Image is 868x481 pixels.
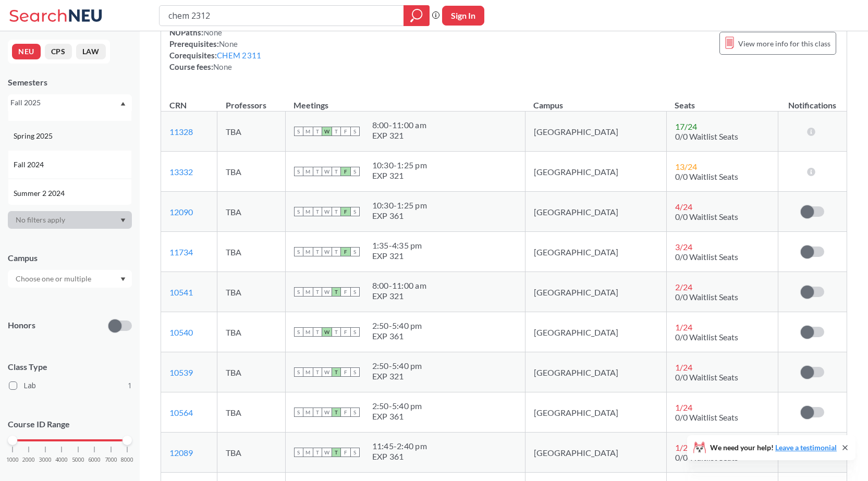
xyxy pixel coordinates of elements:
[303,247,313,256] span: M
[8,252,132,264] div: Campus
[372,320,422,331] div: 2:50 - 5:40 pm
[14,159,46,170] span: Fall 2024
[39,457,52,463] span: 3000
[372,411,422,422] div: EXP 361
[372,120,426,130] div: 8:00 - 11:00 am
[313,287,322,297] span: T
[169,127,193,137] a: 11328
[675,372,738,382] span: 0/0 Waitlist Seats
[322,408,332,417] span: W
[322,367,332,377] span: W
[675,162,697,171] span: 13 / 24
[525,89,666,112] th: Campus
[372,280,426,291] div: 8:00 - 11:00 am
[675,252,738,262] span: 0/0 Waitlist Seats
[341,247,350,256] span: F
[322,207,332,216] span: W
[372,211,427,221] div: EXP 361
[217,272,286,312] td: TBA
[372,251,422,261] div: EXP 321
[341,327,350,337] span: F
[313,247,322,256] span: T
[303,327,313,337] span: M
[285,89,525,112] th: Meetings
[217,152,286,192] td: TBA
[22,457,35,463] span: 2000
[9,379,132,392] label: Lab
[675,121,697,131] span: 17 / 24
[341,167,350,176] span: F
[350,448,360,457] span: S
[525,433,666,473] td: [GEOGRAPHIC_DATA]
[313,448,322,457] span: T
[675,332,738,342] span: 0/0 Waitlist Seats
[313,367,322,377] span: T
[313,127,322,136] span: T
[10,97,119,108] div: Fall 2025
[322,448,332,457] span: W
[350,327,360,337] span: S
[55,457,68,463] span: 4000
[350,247,360,256] span: S
[217,312,286,352] td: TBA
[294,207,303,216] span: S
[294,287,303,297] span: S
[372,361,422,371] div: 2:50 - 5:40 pm
[350,127,360,136] span: S
[372,130,426,141] div: EXP 321
[303,207,313,216] span: M
[332,167,341,176] span: T
[8,418,132,430] p: Course ID Range
[303,287,313,297] span: M
[350,167,360,176] span: S
[332,247,341,256] span: T
[120,277,126,281] svg: Dropdown arrow
[313,207,322,216] span: T
[710,444,837,451] span: We need your help!
[341,287,350,297] span: F
[372,441,427,451] div: 11:45 - 2:40 pm
[88,457,101,463] span: 6000
[10,273,98,285] input: Choose one or multiple
[303,448,313,457] span: M
[303,367,313,377] span: M
[675,402,692,412] span: 1 / 24
[442,6,484,26] button: Sign In
[675,212,738,221] span: 0/0 Waitlist Seats
[332,207,341,216] span: T
[675,412,738,422] span: 0/0 Waitlist Seats
[525,392,666,433] td: [GEOGRAPHIC_DATA]
[217,392,286,433] td: TBA
[313,408,322,417] span: T
[525,112,666,152] td: [GEOGRAPHIC_DATA]
[8,361,132,373] span: Class Type
[675,452,738,462] span: 0/0 Waitlist Seats
[738,37,830,50] span: View more info for this class
[14,130,55,142] span: Spring 2025
[372,170,427,181] div: EXP 321
[14,188,67,199] span: Summer 2 2024
[8,270,132,288] div: Dropdown arrow
[213,62,232,71] span: None
[303,167,313,176] span: M
[217,192,286,232] td: TBA
[45,44,72,59] button: CPS
[217,89,286,112] th: Professors
[8,94,132,111] div: Fall 2025Dropdown arrowFall 2025Summer 2 2025Summer Full 2025Summer 1 2025Spring 2025Fall 2024Sum...
[372,401,422,411] div: 2:50 - 5:40 pm
[8,319,35,331] p: Honors
[525,312,666,352] td: [GEOGRAPHIC_DATA]
[332,408,341,417] span: T
[294,167,303,176] span: S
[72,457,84,463] span: 5000
[169,27,261,72] div: NUPaths: Prerequisites: Corequisites: Course fees:
[169,207,193,217] a: 12090
[666,89,778,112] th: Seats
[76,44,106,59] button: LAW
[169,100,187,111] div: CRN
[169,327,193,337] a: 10540
[525,192,666,232] td: [GEOGRAPHIC_DATA]
[372,200,427,211] div: 10:30 - 1:25 pm
[341,127,350,136] span: F
[8,77,132,88] div: Semesters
